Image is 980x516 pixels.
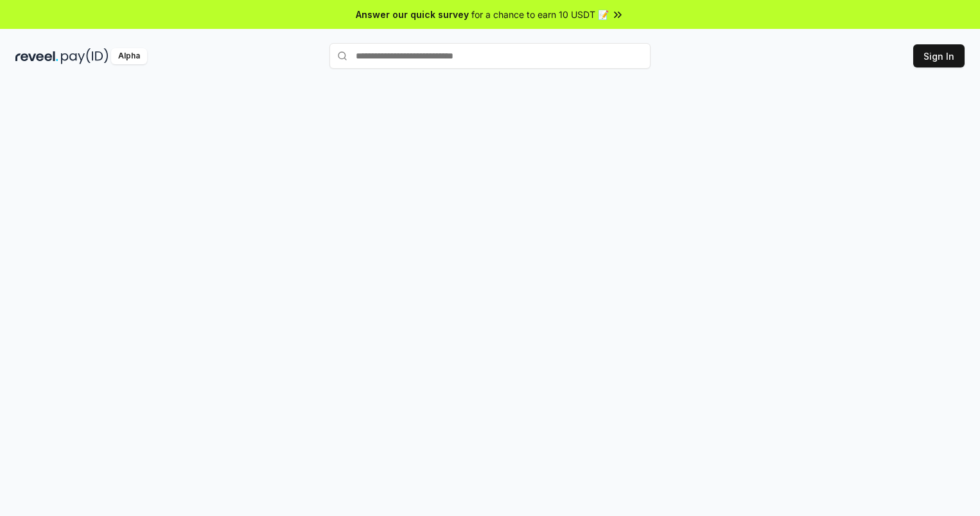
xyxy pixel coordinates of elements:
span: for a chance to earn 10 USDT 📝 [471,8,609,21]
img: pay_id [61,48,109,64]
span: Answer our quick survey [356,8,469,21]
img: reveel_dark [15,48,58,64]
button: Sign In [913,44,965,67]
div: Alpha [111,48,147,64]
